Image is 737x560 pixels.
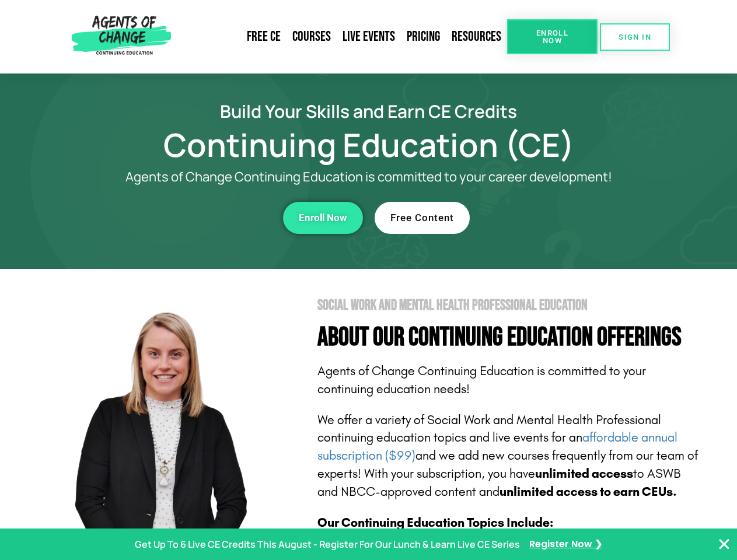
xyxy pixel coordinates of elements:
[317,411,701,501] p: We offer a variety of Social Work and Mental Health Professional continuing education topics and ...
[600,23,670,51] a: SIGN IN
[529,536,602,553] a: Register Now ❯
[401,23,446,50] a: Pricing
[283,202,363,234] a: Enroll Now
[390,213,454,223] span: Free Content
[317,298,701,313] h2: Social Work and Mental Health Professional Education
[241,23,287,50] a: Free CE
[176,23,507,50] nav: Menu
[317,363,646,397] span: Agents of Change Continuing Education is committed to your continuing education needs!
[287,23,337,50] a: Courses
[135,536,520,553] p: Get Up To 6 Live CE Credits This August - Register For Our Lunch & Learn Live CE Series
[619,33,651,41] span: SIGN IN
[500,484,677,499] b: unlimited access to earn CEUs.
[535,466,633,481] b: unlimited access
[299,213,347,223] span: Enroll Now
[337,23,401,50] a: Live Events
[717,537,731,551] button: Close Banner
[526,29,579,44] span: Enroll Now
[507,19,598,54] a: Enroll Now
[83,170,655,184] p: Agents of Change Continuing Education is committed to your career development!
[36,131,701,158] h1: Continuing Education (CE)
[36,103,701,120] h2: Build Your Skills and Earn CE Credits
[317,515,553,530] b: Our Continuing Education Topics Include:
[446,23,507,50] a: Resources
[317,324,701,351] h4: About Our Continuing Education Offerings
[375,202,470,234] a: Free Content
